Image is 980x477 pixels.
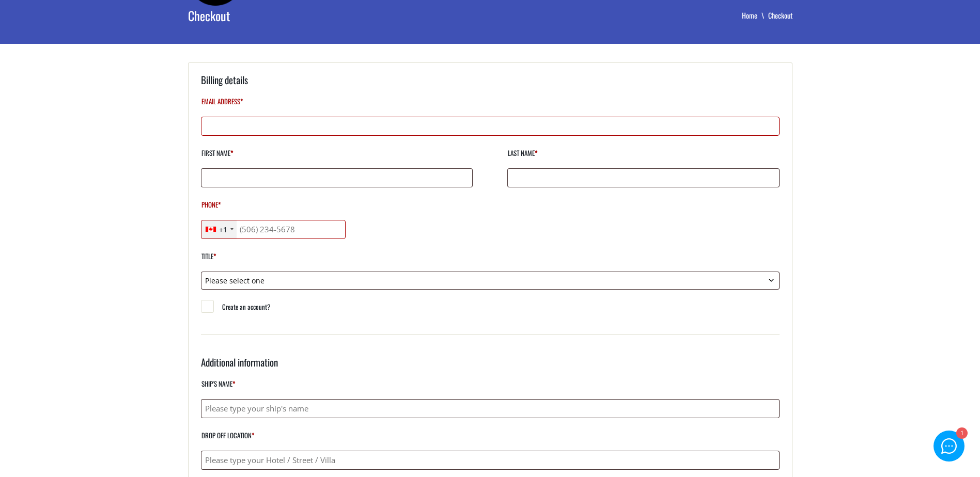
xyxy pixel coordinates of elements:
[201,249,780,272] label: Title
[219,224,227,235] div: +1
[201,428,780,451] label: Drop off location
[507,146,779,168] label: Last name
[768,10,792,21] li: Checkout
[201,220,237,239] div: Telephone country code
[201,399,780,418] input: Please type your ship's name
[201,451,780,470] input: Please type your Hotel / Street / Villa
[201,355,780,377] h3: Additional information
[956,428,967,439] div: 1
[201,220,346,239] input: (506) 234-5678
[201,146,473,168] label: First name
[201,198,780,220] label: Phone
[222,301,270,312] span: Create an account?
[201,94,780,117] label: Email address
[742,10,768,21] a: Home
[201,377,780,399] label: Ship's Name
[201,73,780,94] h3: Billing details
